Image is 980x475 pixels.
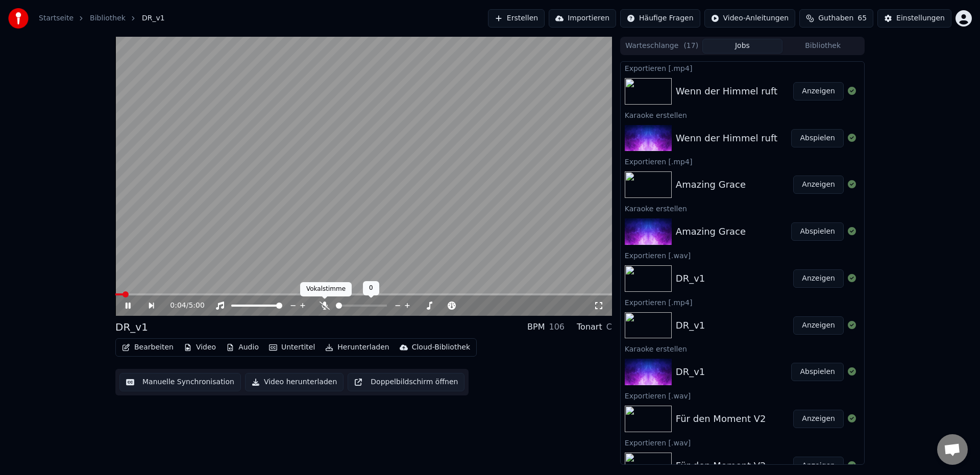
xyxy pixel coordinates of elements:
[793,269,844,288] button: Anzeigen
[793,457,844,475] button: Anzeigen
[549,321,565,333] div: 106
[39,13,165,23] nav: breadcrumb
[676,412,766,426] div: Für den Moment V2
[621,342,864,355] div: Karaoke erstellen
[683,41,698,51] span: ( 17 )
[115,320,148,334] div: DR_v1
[877,9,951,28] button: Einstellungen
[896,13,945,23] div: Einstellungen
[142,13,165,23] span: DR_v1
[676,318,705,333] div: DR_v1
[791,222,844,241] button: Abspielen
[606,321,612,333] div: C
[793,316,844,335] button: Anzeigen
[621,296,864,308] div: Exportieren [.mp4]
[348,373,464,391] button: Doppelbildschirm öffnen
[8,8,29,29] img: youka
[488,9,545,28] button: Erstellen
[791,363,844,381] button: Abspielen
[119,373,241,391] button: Manuelle Synchronisation
[90,13,126,23] a: Bibliothek
[621,202,864,214] div: Karaoke erstellen
[621,249,864,261] div: Exportieren [.wav]
[321,340,393,355] button: Herunterladen
[620,9,700,28] button: Häufige Fragen
[676,459,766,473] div: Für den Moment V2
[170,301,186,311] span: 0:04
[799,9,873,28] button: Guthaben65
[621,109,864,121] div: Karaoke erstellen
[704,9,796,28] button: Video-Anleitungen
[577,321,602,333] div: Tonart
[676,178,746,192] div: Amazing Grace
[782,39,863,54] button: Bibliothek
[676,365,705,379] div: DR_v1
[937,434,968,465] div: Chat öffnen
[245,373,344,391] button: Video herunterladen
[793,82,844,101] button: Anzeigen
[793,176,844,194] button: Anzeigen
[39,13,73,23] a: Startseite
[549,9,616,28] button: Importieren
[676,224,746,239] div: Amazing Grace
[857,13,867,23] span: 65
[621,436,864,448] div: Exportieren [.wav]
[621,155,864,167] div: Exportieren [.mp4]
[180,340,220,355] button: Video
[791,129,844,147] button: Abspielen
[170,301,194,311] div: /
[676,131,777,145] div: Wenn der Himmel ruft
[222,340,263,355] button: Audio
[793,410,844,428] button: Anzeigen
[118,340,178,355] button: Bearbeiten
[412,342,470,353] div: Cloud-Bibliothek
[676,84,777,98] div: Wenn der Himmel ruft
[818,13,853,23] span: Guthaben
[300,282,352,296] div: Vokalstimme
[188,301,204,311] span: 5:00
[621,389,864,402] div: Exportieren [.wav]
[702,39,783,54] button: Jobs
[265,340,319,355] button: Untertitel
[363,281,379,295] div: 0
[621,62,864,74] div: Exportieren [.mp4]
[676,271,705,286] div: DR_v1
[527,321,545,333] div: BPM
[622,39,702,54] button: Warteschlange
